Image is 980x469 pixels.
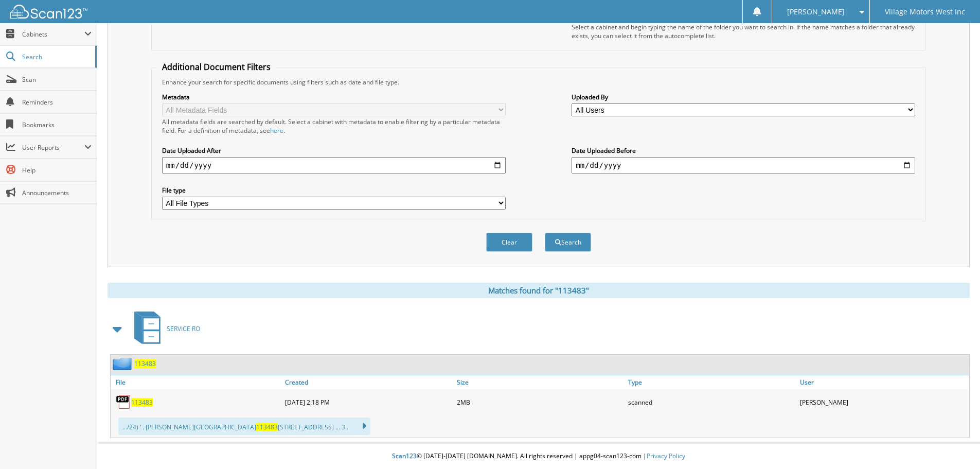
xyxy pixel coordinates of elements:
span: Search [22,53,90,61]
div: All metadata fields are searched by default. Select a cabinet with metadata to enable filtering b... [162,117,506,135]
a: Type [626,375,797,389]
a: here [270,126,283,135]
iframe: Chat Widget [929,420,980,469]
div: Enhance your search for specific documents using filters such as date and file type. [157,78,920,86]
span: Bookmarks [22,120,92,129]
a: User [797,375,969,389]
div: .../24) ‘ . [PERSON_NAME][GEOGRAPHIC_DATA] [STREET_ADDRESS] ... 3... [118,418,370,435]
a: 113483 [131,398,153,407]
button: Search [545,233,591,252]
span: Scan123 [392,451,417,460]
button: Clear [486,233,532,252]
span: Village Motors West Inc [885,9,965,15]
a: Size [454,375,626,389]
div: scanned [626,392,797,412]
a: Privacy Policy [647,451,685,460]
span: Cabinets [22,30,84,39]
input: start [162,157,506,173]
img: folder2.png [113,357,134,370]
div: 2MB [454,392,626,412]
div: Select a cabinet and begin typing the name of the folder you want to search in. If the name match... [572,23,915,40]
span: Announcements [22,188,92,197]
div: Matches found for "113483" [108,283,970,298]
span: Help [22,166,92,175]
span: 113483 [256,423,278,431]
label: Date Uploaded Before [572,146,915,155]
input: end [572,157,915,173]
legend: Additional Document Filters [157,61,276,73]
img: PDF.png [116,394,131,410]
label: File type [162,186,506,195]
label: Uploaded By [572,93,915,101]
div: [DATE] 2:18 PM [282,392,454,412]
a: File [111,375,282,389]
span: Scan [22,75,92,84]
span: User Reports [22,143,84,152]
label: Metadata [162,93,506,101]
a: Created [282,375,454,389]
label: Date Uploaded After [162,146,506,155]
span: SERVICE RO [167,324,200,333]
span: [PERSON_NAME] [787,9,845,15]
a: SERVICE RO [128,308,200,349]
div: [PERSON_NAME] [797,392,969,412]
img: scan123-logo-white.svg [10,5,87,19]
a: 113483 [134,359,156,368]
div: © [DATE]-[DATE] [DOMAIN_NAME]. All rights reserved | appg04-scan123-com | [97,444,980,469]
span: Reminders [22,98,92,107]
